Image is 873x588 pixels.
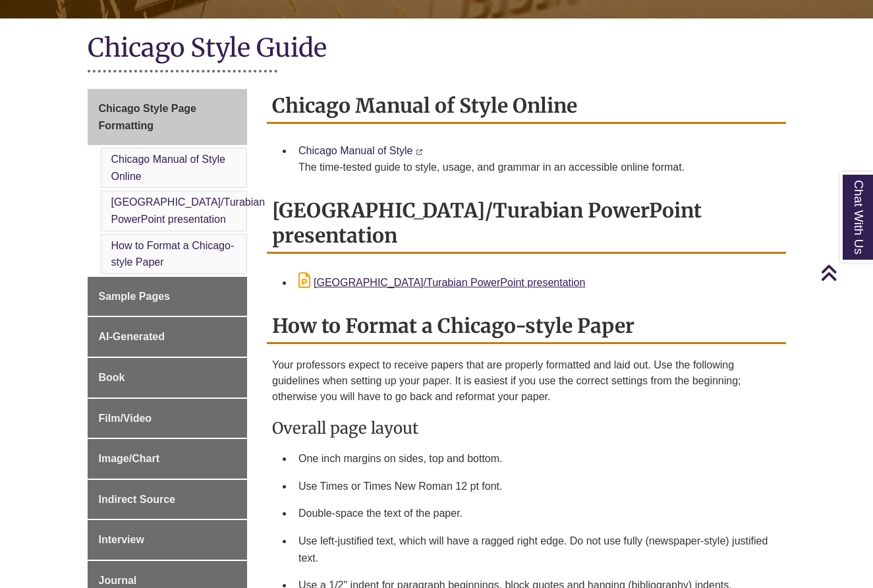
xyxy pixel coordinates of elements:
[88,480,248,519] a: Indirect Source
[88,317,248,357] a: AI-Generated
[99,291,171,302] span: Sample Pages
[99,575,137,586] span: Journal
[88,520,248,560] a: Interview
[293,500,781,527] li: Double-space the text of the paper.
[111,240,235,268] a: How to Format a Chicago-style Paper
[88,439,248,479] a: Image/Chart
[99,103,197,131] span: Chicago Style Page Formatting
[88,89,248,145] a: Chicago Style Page Formatting
[293,445,781,473] li: One inch margins on sides, top and bottom.
[99,372,125,383] span: Book
[99,331,165,342] span: AI-Generated
[267,194,786,254] h2: [GEOGRAPHIC_DATA]/Turabian PowerPoint presentation
[88,399,248,438] a: Film/Video
[99,534,144,545] span: Interview
[88,277,248,316] a: Sample Pages
[272,418,781,438] h3: Overall page layout
[293,527,781,572] li: Use left-justified text, which will have a ragged right edge. Do not use fully (newspaper-style) ...
[298,277,585,288] a: [GEOGRAPHIC_DATA]/Turabian PowerPoint presentation
[99,413,152,424] span: Film/Video
[298,160,775,175] div: The time-tested guide to style, usage, and grammar in an accessible online format.
[820,264,870,281] a: Back to Top
[272,357,781,405] p: Your professors expect to receive papers that are properly formatted and laid out. Use the follow...
[416,149,423,155] i: This link opens in a new window
[298,145,412,156] a: Chicago Manual of Style
[88,358,248,397] a: Book
[88,32,786,67] h1: Chicago Style Guide
[267,309,786,344] h2: How to Format a Chicago-style Paper
[267,89,786,124] h2: Chicago Manual of Style Online
[293,473,781,500] li: Use Times or Times New Roman 12 pt font.
[111,154,225,182] a: Chicago Manual of Style Online
[99,494,175,505] span: Indirect Source
[99,453,159,464] span: Image/Chart
[111,196,266,225] a: [GEOGRAPHIC_DATA]/Turabian PowerPoint presentation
